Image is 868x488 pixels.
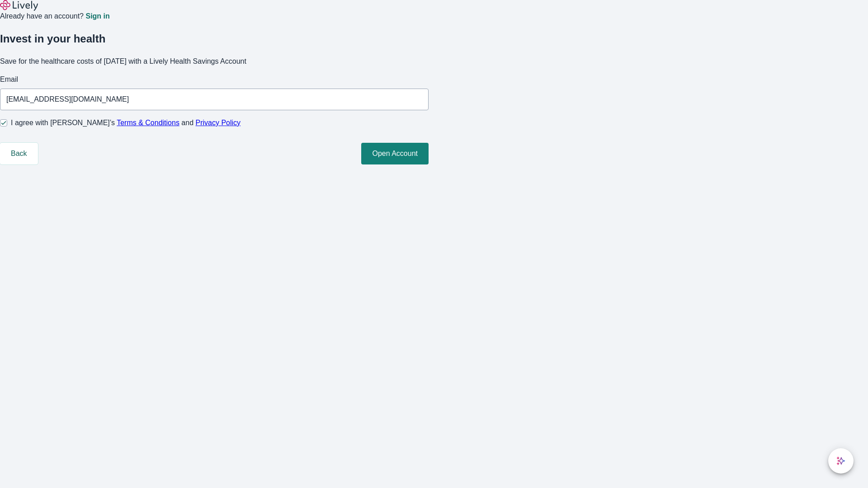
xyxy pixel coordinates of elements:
svg: Lively AI Assistant [836,456,845,465]
button: Open Account [361,143,429,164]
button: chat [828,448,854,474]
a: Terms & Conditions [117,119,179,127]
span: I agree with [PERSON_NAME]’s and [11,117,241,128]
a: Privacy Policy [196,119,241,127]
a: Sign in [85,13,109,20]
